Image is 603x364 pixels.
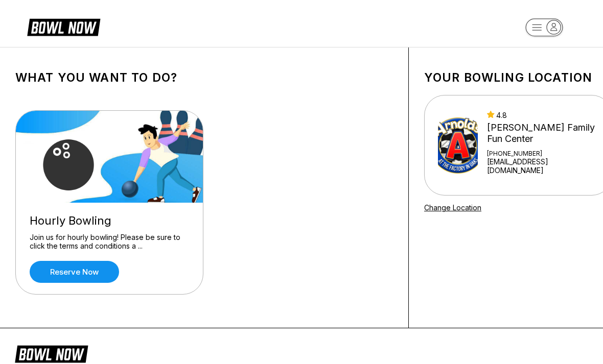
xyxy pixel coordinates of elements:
img: Arnold's Family Fun Center [438,117,478,174]
div: [PHONE_NUMBER] [487,150,598,157]
a: Change Location [424,203,481,212]
a: Reserve now [30,261,119,283]
div: 4.8 [487,111,598,119]
div: [PERSON_NAME] Family Fun Center [487,122,598,144]
a: [EMAIL_ADDRESS][DOMAIN_NAME] [487,157,598,175]
div: Hourly Bowling [30,214,189,228]
div: Join us for hourly bowling! Please be sure to click the terms and conditions a ... [30,233,189,251]
h1: What you want to do? [15,70,393,85]
img: Hourly Bowling [16,111,204,203]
